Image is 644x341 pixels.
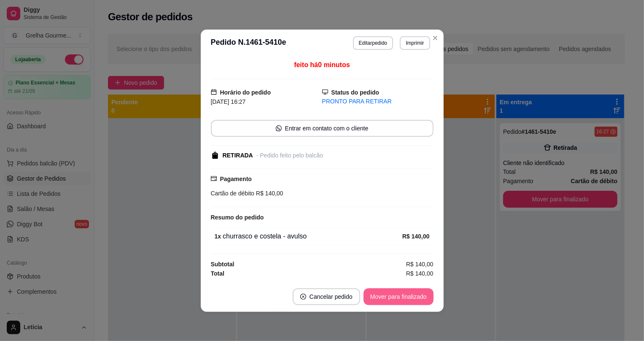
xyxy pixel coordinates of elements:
button: Imprimir [400,36,430,50]
div: PRONTO PARA RETIRAR [322,97,434,106]
div: churrasco e costela - avulso [215,231,402,241]
button: whats-appEntrar em contato com o cliente [211,120,434,137]
div: RETIRADA [223,151,253,160]
strong: Subtotal [211,261,234,268]
button: Editarpedido [353,36,393,50]
span: calendar [211,89,217,95]
span: desktop [322,89,328,95]
strong: R$ 140,00 [402,233,430,240]
span: Cartão de débito [211,190,255,197]
span: credit-card [211,176,217,181]
strong: 1 x [215,233,221,240]
strong: Pagamento [220,176,252,182]
span: R$ 140,00 [254,190,283,197]
strong: Total [211,270,224,277]
button: Close [428,31,442,45]
span: R$ 140,00 [406,269,434,278]
strong: Horário do pedido [220,89,271,96]
div: - Pedido feito pelo balcão [256,151,323,160]
span: close-circle [300,294,306,300]
span: R$ 140,00 [406,260,434,269]
strong: Status do pedido [331,89,380,96]
span: [DATE] 16:27 [211,98,246,105]
span: whats-app [276,125,282,131]
strong: Resumo do pedido [211,214,264,221]
button: Mover para finalizado [364,288,434,305]
h3: Pedido N. 1461-5410e [211,36,286,50]
span: feito há 0 minutos [294,61,350,68]
button: close-circleCancelar pedido [293,288,360,305]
